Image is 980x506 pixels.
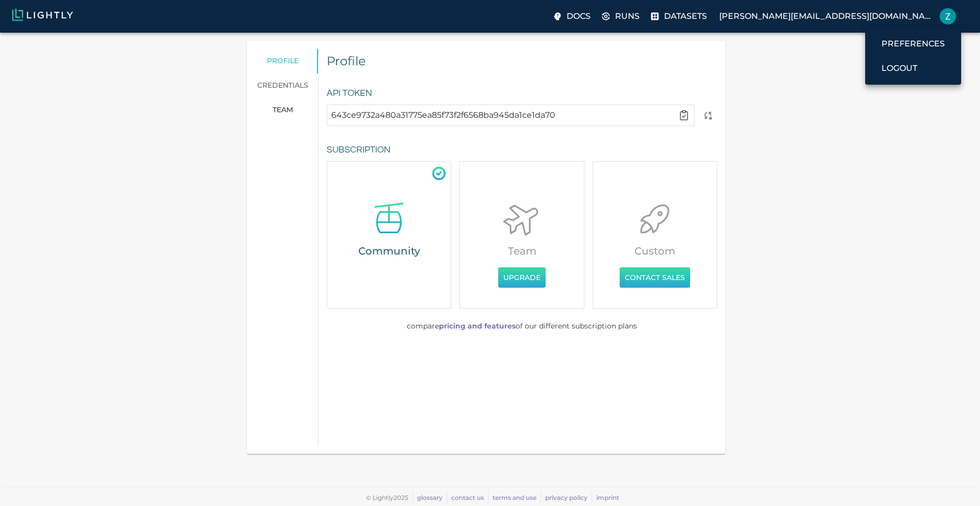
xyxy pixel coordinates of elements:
[877,35,949,53] label: Preferences
[881,62,917,74] p: Logout
[877,59,949,78] a: Logout
[881,38,945,50] p: Preferences
[877,59,921,78] label: Logout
